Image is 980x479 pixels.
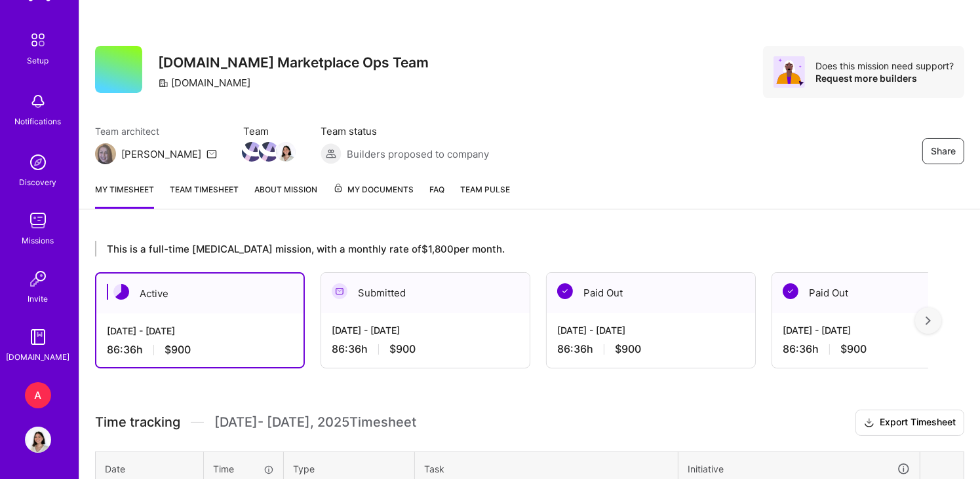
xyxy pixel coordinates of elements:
[277,141,294,163] a: Team Member Avatar
[333,183,414,197] span: My Documents
[259,142,279,162] img: Team Member Avatar
[7,350,70,364] div: [DOMAIN_NAME]
[15,115,62,128] div: Notifications
[22,427,54,453] a: User Avatar
[931,145,956,158] span: Share
[25,88,51,115] img: bell
[243,124,294,138] span: Team
[321,124,489,138] span: Team status
[333,183,414,209] a: My Documents
[557,323,745,337] div: [DATE] - [DATE]
[460,185,510,194] span: Team Pulse
[107,343,293,357] div: 86:36 h
[321,143,342,164] img: Builders proposed to company
[276,142,296,162] img: Team Member Avatar
[254,183,317,209] a: About Mission
[557,283,573,299] img: Paid Out
[25,207,51,234] img: teamwork
[206,149,217,159] i: icon Mail
[95,241,928,257] div: This is a full-time [MEDICAL_DATA] mission, with a monthly rate of $1,800 per month.
[158,54,429,71] h3: [DOMAIN_NAME] Marketplace Ops Team
[25,427,51,453] img: User Avatar
[25,149,51,175] img: discovery
[25,266,51,292] img: Invite
[321,273,530,313] div: Submitted
[347,147,489,161] span: Builders proposed to company
[24,26,52,54] img: setup
[22,234,54,247] div: Missions
[96,274,304,313] div: Active
[332,283,347,299] img: Submitted
[242,142,262,162] img: Team Member Avatar
[615,342,641,356] span: $900
[95,183,154,209] a: My timesheet
[158,76,250,90] div: [DOMAIN_NAME]
[783,342,970,356] div: 86:36 h
[28,292,49,306] div: Invite
[260,141,277,163] a: Team Member Avatar
[783,323,970,337] div: [DATE] - [DATE]
[28,54,49,67] div: Setup
[25,324,51,350] img: guide book
[389,342,416,356] span: $900
[25,382,51,408] div: A
[840,342,867,356] span: $900
[214,414,416,431] span: [DATE] - [DATE] , 2025 Timesheet
[213,462,274,476] div: Time
[774,56,805,88] img: Avatar
[121,147,201,161] div: [PERSON_NAME]
[460,183,510,209] a: Team Pulse
[158,78,168,88] i: icon CompanyGray
[557,342,745,356] div: 86:36 h
[815,60,954,72] div: Does this mission need support?
[332,342,519,356] div: 86:36 h
[547,273,755,313] div: Paid Out
[243,141,260,163] a: Team Member Avatar
[170,183,239,209] a: Team timesheet
[815,72,954,84] div: Request more builders
[165,343,191,357] span: $900
[926,316,931,325] img: right
[107,324,293,338] div: [DATE] - [DATE]
[95,414,180,431] span: Time tracking
[113,284,129,300] img: Active
[783,283,798,299] img: Paid Out
[20,175,57,189] div: Discovery
[332,323,519,337] div: [DATE] - [DATE]
[855,410,964,436] button: Export Timesheet
[429,183,444,209] a: FAQ
[95,124,217,138] span: Team architect
[22,382,54,408] a: A
[95,143,116,164] img: Team Architect
[688,461,911,476] div: Initiative
[922,138,964,164] button: Share
[864,416,874,430] i: icon Download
